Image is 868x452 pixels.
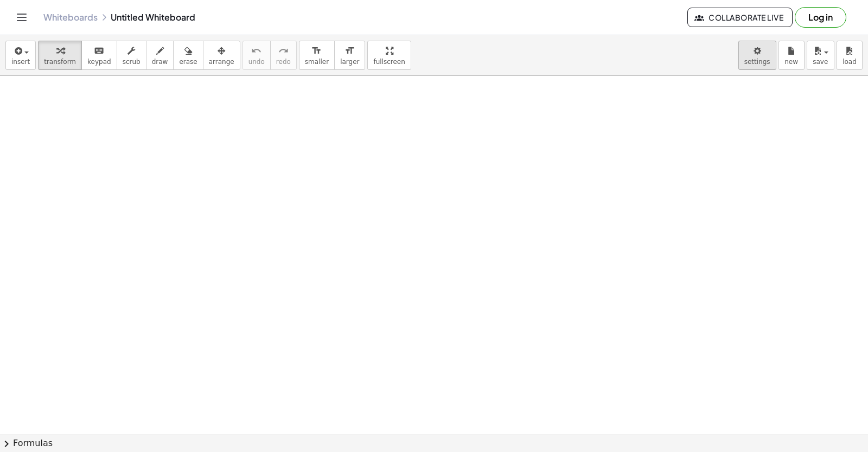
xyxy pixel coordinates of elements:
[837,41,863,70] button: load
[687,8,793,27] button: Collaborate Live
[344,44,355,57] i: format_size
[784,58,798,66] span: new
[11,58,30,66] span: insert
[276,58,291,66] span: redo
[209,58,234,66] span: arrange
[305,58,329,66] span: smaller
[38,41,82,70] button: transform
[270,41,297,70] button: redoredo
[299,41,335,70] button: format_sizesmaller
[117,41,146,70] button: scrub
[123,58,141,66] span: scrub
[334,41,365,70] button: format_sizelarger
[203,41,240,70] button: arrange
[311,44,322,57] i: format_size
[43,12,98,23] a: Whiteboards
[94,44,104,57] i: keyboard
[744,58,770,66] span: settings
[807,41,834,70] button: save
[248,58,265,66] span: undo
[242,41,271,70] button: undoundo
[367,41,411,70] button: fullscreen
[778,41,805,70] button: new
[87,58,111,66] span: keypad
[44,58,76,66] span: transform
[697,12,783,22] span: Collaborate Live
[81,41,117,70] button: keyboardkeypad
[373,58,405,66] span: fullscreen
[152,58,168,66] span: draw
[278,44,289,57] i: redo
[179,58,197,66] span: erase
[813,58,828,66] span: save
[13,9,30,26] button: Toggle navigation
[340,58,359,66] span: larger
[251,44,261,57] i: undo
[5,41,36,70] button: insert
[738,41,776,70] button: settings
[795,7,846,28] button: Log in
[843,58,857,66] span: load
[146,41,174,70] button: draw
[173,41,203,70] button: erase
